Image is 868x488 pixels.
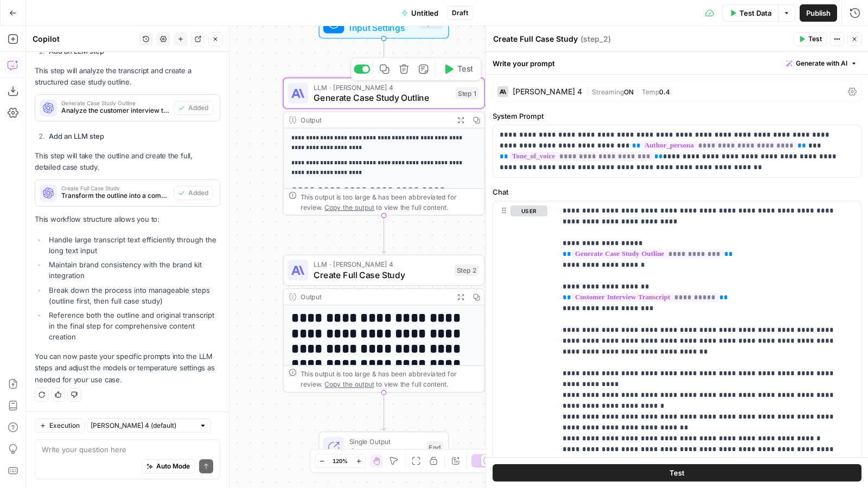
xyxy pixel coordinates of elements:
[188,188,208,198] span: Added
[283,432,485,463] div: Single OutputOutputEnd
[659,88,670,96] span: 0.4
[156,461,190,471] span: Auto Mode
[349,21,414,34] span: Input Settings
[634,86,642,97] span: |
[739,8,771,18] span: Test Data
[35,419,85,433] button: Execution
[301,191,479,212] div: This output is too large & has been abbreviated for review. to view the full content.
[174,101,213,115] button: Added
[457,63,473,75] span: Test
[624,88,634,96] span: ON
[61,185,169,191] span: Create Full Case Study
[49,47,104,55] strong: Add an LLM step
[35,214,220,225] p: This workflow structure allows you to:
[411,8,438,18] span: Untitled
[794,32,827,46] button: Test
[493,34,578,44] textarea: Create Full Case Study
[33,34,136,44] div: Copilot
[586,86,592,97] span: |
[61,106,169,115] span: Analyze the customer interview transcript and create a structured case study outline
[806,8,831,18] span: Publish
[419,17,443,29] div: Inputs
[349,445,421,458] span: Output
[723,4,778,22] button: Test Data
[91,420,195,431] input: Claude Sonnet 4 (default)
[61,100,169,106] span: Generate Case Study Outline
[782,56,861,70] button: Generate with AI
[493,187,861,197] label: Chat
[486,52,868,74] div: Write your prompt
[513,88,582,95] div: [PERSON_NAME] 4
[438,61,478,78] button: Test
[324,380,374,388] span: Copy the output
[49,421,80,431] span: Execution
[46,285,220,306] li: Break down the process into manageable steps (outline first, then full case study)
[301,292,449,302] div: Output
[642,88,659,96] span: Temp
[188,103,208,113] span: Added
[314,259,449,269] span: LLM · [PERSON_NAME] 4
[301,115,449,125] div: Output
[493,464,861,481] button: Test
[426,441,443,453] div: End
[49,132,104,140] strong: Add an LLM step
[142,459,195,473] button: Auto Mode
[35,351,220,385] p: You can now paste your specific prompts into the LLM steps and adjust the models or temperature s...
[314,91,450,104] span: Generate Case Study Outline
[808,34,822,44] span: Test
[796,59,847,68] span: Generate with AI
[395,4,445,22] button: Untitled
[800,4,837,22] button: Publish
[382,216,386,254] g: Edge from step_1 to step_2
[46,310,220,342] li: Reference both the outline and original transcript in the final step for comprehensive content cr...
[283,8,485,39] div: Input SettingsInputs
[493,111,861,121] label: System Prompt
[452,8,468,18] span: Draft
[454,265,479,277] div: Step 2
[592,88,624,96] span: Streaming
[382,393,386,431] g: Edge from step_2 to end
[580,34,611,44] span: ( step_2 )
[456,87,479,99] div: Step 1
[333,457,348,465] span: 120%
[35,150,220,173] p: This step will take the outline and create the full, detailed case study.
[35,65,220,88] p: This step will analyze the transcript and create a structured case study outline.
[46,234,220,256] li: Handle large transcript text efficiently through the long text input
[510,206,547,216] button: user
[669,467,685,478] span: Test
[301,369,479,389] div: This output is too large & has been abbreviated for review. to view the full content.
[349,436,421,446] span: Single Output
[324,203,374,211] span: Copy the output
[314,268,449,281] span: Create Full Case Study
[174,186,213,200] button: Added
[61,191,169,201] span: Transform the outline into a complete, engaging case study
[46,259,220,281] li: Maintain brand consistency with the brand kit integration
[314,82,450,93] span: LLM · [PERSON_NAME] 4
